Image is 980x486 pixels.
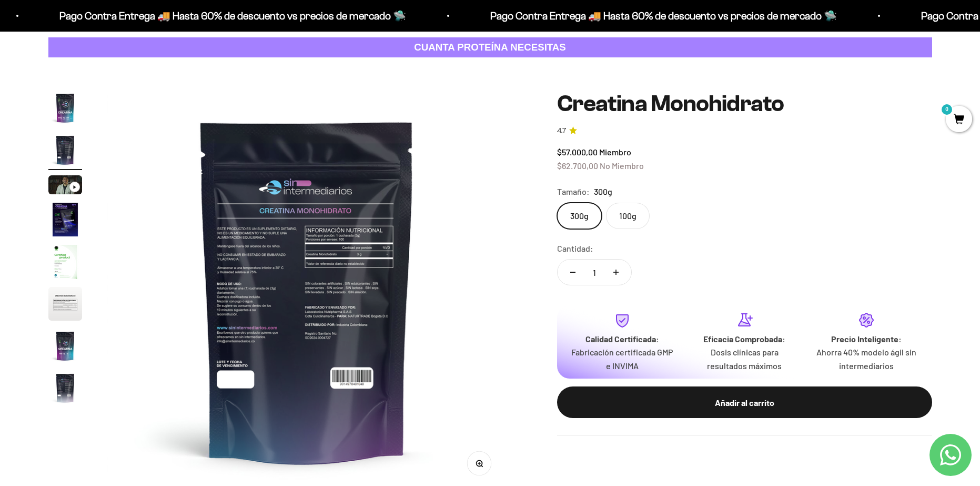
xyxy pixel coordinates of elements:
[570,345,675,372] p: Fabricación certificada GMP e INVIMA
[48,245,82,282] button: Ir al artículo 5
[48,329,82,363] img: Creatina Monohidrato
[814,345,919,372] p: Ahorra 40% modelo ágil sin intermediarios
[557,125,566,137] span: 4.7
[414,42,566,53] strong: CUANTA PROTEÍNA NECESITAS
[48,133,82,167] img: Creatina Monohidrato
[557,91,932,116] h1: Creatina Monohidrato
[831,334,902,344] strong: Precio Inteligente:
[557,386,932,418] button: Añadir al carrito
[48,37,932,58] a: CUANTA PROTEÍNA NECESITAS
[557,242,593,255] label: Cantidad:
[48,91,82,125] img: Creatina Monohidrato
[48,329,82,366] button: Ir al artículo 7
[578,396,911,410] div: Añadir al carrito
[48,245,82,279] img: Creatina Monohidrato
[946,114,972,126] a: 0
[692,345,797,372] p: Dosis clínicas para resultados máximos
[48,203,82,240] button: Ir al artículo 4
[48,91,82,128] button: Ir al artículo 1
[48,371,82,408] button: Ir al artículo 8
[58,7,405,24] p: Pago Contra Entrega 🚚 Hasta 60% de descuento vs precios de mercado 🛸
[48,175,82,197] button: Ir al artículo 3
[941,103,953,116] mark: 0
[599,147,631,157] span: Miembro
[585,334,659,344] strong: Calidad Certificada:
[557,161,598,171] span: $62.700,00
[703,334,785,344] strong: Eficacia Comprobada:
[601,260,631,285] button: Aumentar cantidad
[48,371,82,405] img: Creatina Monohidrato
[48,133,82,170] button: Ir al artículo 2
[48,287,82,324] button: Ir al artículo 6
[558,260,588,285] button: Reducir cantidad
[557,185,590,199] legend: Tamaño:
[557,147,598,157] span: $57.000,00
[600,161,644,171] span: No Miembro
[489,7,836,24] p: Pago Contra Entrega 🚚 Hasta 60% de descuento vs precios de mercado 🛸
[48,203,82,236] img: Creatina Monohidrato
[594,185,612,199] span: 300g
[557,125,932,137] a: 4.74.7 de 5.0 estrellas
[48,287,82,321] img: Creatina Monohidrato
